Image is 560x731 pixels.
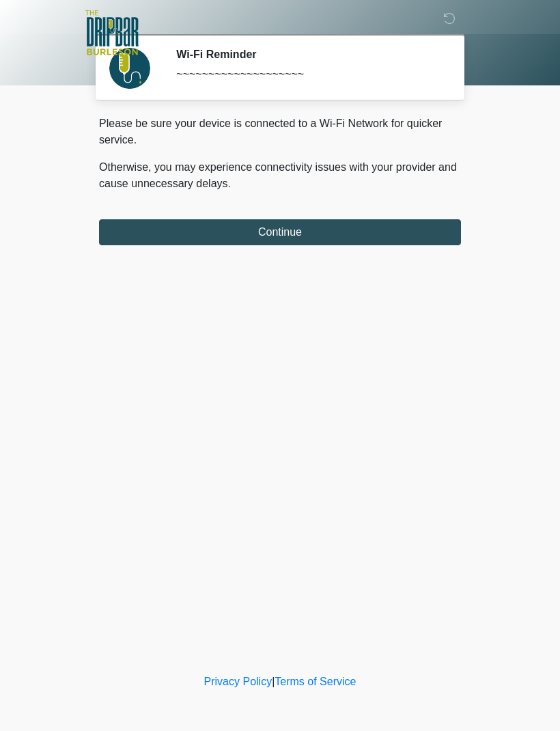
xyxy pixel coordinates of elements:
a: | [272,676,275,687]
p: Otherwise, you may experience connectivity issues with your provider and cause unnecessary delays [99,159,461,192]
a: Privacy Policy [204,676,272,687]
p: Please be sure your device is connected to a Wi-Fi Network for quicker service. [99,115,461,148]
a: Terms of Service [275,676,356,687]
img: The DRIPBaR - Burleson Logo [85,10,139,55]
button: Continue [99,219,461,245]
span: . [228,178,231,189]
img: Agent Avatar [109,48,150,89]
div: ~~~~~~~~~~~~~~~~~~~~ [176,66,440,83]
